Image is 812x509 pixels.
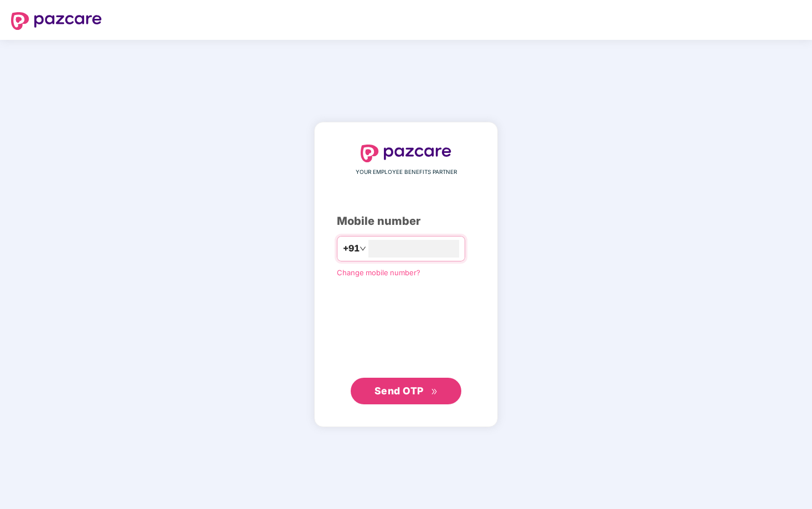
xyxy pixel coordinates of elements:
span: double-right [431,388,438,395]
span: YOUR EMPLOYEE BENEFITS PARTNER [356,168,457,177]
a: Change mobile number? [337,268,420,277]
span: Send OTP [374,385,424,397]
span: down [360,245,366,252]
img: logo [361,145,451,162]
span: +91 [343,241,360,255]
img: logo [11,12,102,30]
div: Mobile number [337,213,475,230]
button: Send OTPdouble-right [351,378,461,404]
